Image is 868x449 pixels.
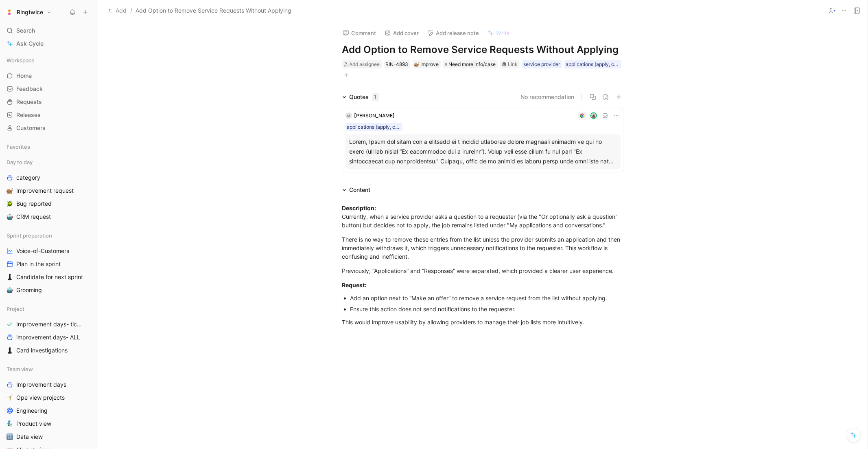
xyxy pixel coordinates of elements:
[566,60,620,68] div: applications (apply, candidates)
[3,284,94,296] a: 🤖Grooming
[3,70,94,82] a: Home
[5,393,15,403] button: 🤸
[3,198,94,210] a: 🪲Bug reported
[3,229,94,242] div: Sprint preparation
[16,213,51,221] span: CRM request
[5,272,15,282] button: ♟️
[3,141,94,153] div: Favorites
[7,158,33,166] span: Day to day
[16,273,83,281] span: Candidate for next sprint
[591,113,596,118] img: avatar
[3,83,94,95] a: Feedback
[16,433,43,441] span: Data view
[3,229,94,296] div: Sprint preparationVoice-of-CustomersPlan in the sprint♟️Candidate for next sprint🤖Grooming
[3,185,94,197] a: 🐌Improvement request
[413,60,441,68] div: 🐌Improve
[16,333,80,341] span: improvement days- ALL
[16,124,46,132] span: Customers
[7,365,33,373] span: Team view
[342,235,624,261] div: There is no way to remove these entries from the list unless the provider submits an application ...
[347,123,401,131] div: applications (apply, candidates)
[7,394,13,401] img: 🤸
[3,245,94,257] a: Voice-of-Customers
[3,122,94,134] a: Customers
[350,294,624,302] div: Add an option next to “Make an offer” to remove a service request from the list without applying.
[496,29,510,37] span: Write
[3,211,94,223] a: 🤖CRM request
[484,27,514,39] button: Write
[16,407,48,415] span: Engineering
[16,72,32,80] span: Home
[350,61,380,67] span: Add assignee
[414,60,439,68] div: Improve
[16,394,65,402] span: Ope view projects
[16,187,74,195] span: Improvement request
[3,258,94,270] a: Plan in the sprint
[350,185,371,195] div: Content
[342,318,624,326] div: This would improve usability by allowing providers to manage their job lists more intuitively.
[350,305,624,313] div: Ensure this action does not send notifications to the requester.
[3,344,94,357] a: ♟️Card investigations
[7,143,30,151] span: Favorites
[342,204,624,229] div: Currently, when a service provider asks a question to a requester (via the "Or optionally ask a q...
[424,27,483,39] button: Add release note
[339,27,380,39] button: Comment
[350,137,617,166] div: Lorem, Ipsum dol sitam con a elitsedd ei t incidid utlaboree dolore magnaali enimadm ve qui no ex...
[16,111,41,119] span: Releases
[7,434,13,440] img: 🔢
[5,186,15,196] button: 🐌
[17,9,43,16] h1: Ringtwice
[342,43,624,56] h1: Add Option to Remove Service Requests Without Applying
[7,287,13,293] img: 🤖
[354,112,395,119] span: [PERSON_NAME]
[5,346,15,355] button: ♟️
[3,37,94,50] a: Ask Cycle
[3,303,94,357] div: ProjectImprovement days- tickets readyimprovement days- ALL♟️Card investigations
[7,420,13,427] img: 🧞‍♂️
[16,420,51,428] span: Product view
[3,156,94,168] div: Day to day
[16,346,68,354] span: Card investigations
[16,85,43,93] span: Feedback
[339,92,382,102] div: Quotes1
[16,174,40,182] span: category
[342,266,624,275] div: Previously, “Applications” and “Responses” were separated, which provided a clearer user experience.
[3,172,94,184] a: category
[5,212,15,222] button: 🤖
[381,27,423,39] button: Add cover
[7,347,13,354] img: ♟️
[342,282,367,288] strong: Request:
[16,200,52,208] span: Bug reported
[7,231,52,240] span: Sprint preparation
[350,92,379,102] div: Quotes
[3,363,94,375] div: Team view
[16,98,42,106] span: Requests
[7,305,24,313] span: Project
[16,260,61,268] span: Plan in the sprint
[130,6,132,15] span: /
[7,56,35,64] span: Workspace
[3,7,54,18] button: RingtwiceRingtwice
[508,60,518,68] div: Link
[7,187,13,194] img: 🐌
[386,60,409,68] div: RIN-4893
[3,96,94,108] a: Requests
[3,24,94,37] div: Search
[3,109,94,121] a: Releases
[342,205,376,211] strong: Description:
[5,199,15,209] button: 🪲
[106,6,129,15] button: Add
[449,60,496,68] span: Need more info/case
[16,381,66,389] span: Improvement days
[339,185,374,195] div: Content
[414,62,419,67] img: 🐌
[16,286,42,294] span: Grooming
[3,418,94,430] a: 🧞‍♂️Product view
[3,271,94,283] a: ♟️Candidate for next sprint
[16,247,69,255] span: Voice-of-Customers
[7,200,13,207] img: 🪲
[16,39,44,48] span: Ask Cycle
[5,285,15,295] button: 🤖
[3,331,94,343] a: improvement days- ALL
[3,392,94,404] a: 🤸Ope view projects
